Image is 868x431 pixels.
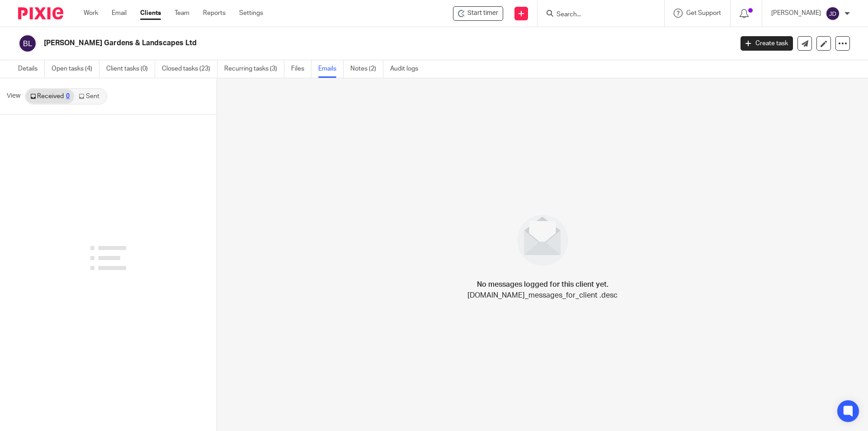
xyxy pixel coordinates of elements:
span: Start timer [467,9,498,18]
input: Search [556,11,637,19]
span: View [7,91,20,101]
a: Settings [239,9,263,18]
div: Barrigan's Gardens & Landscapes Ltd [453,6,503,21]
a: Closed tasks (23) [162,60,217,78]
img: Pixie [18,7,63,19]
h4: No messages logged for this client yet. [477,279,609,290]
img: image [511,209,574,272]
h2: [PERSON_NAME] Gardens & Landscapes Ltd [44,38,590,48]
a: Recurring tasks (3) [224,60,284,78]
img: svg%3E [18,34,37,53]
p: [DOMAIN_NAME]_messages_for_client .desc [467,290,618,301]
a: Create task [741,36,793,51]
p: [PERSON_NAME] [771,9,821,18]
a: Emails [318,60,344,78]
a: Reports [203,9,226,18]
a: Open tasks (4) [52,60,99,78]
img: svg%3E [826,6,840,21]
a: Files [291,60,311,78]
div: 0 [66,93,70,99]
span: Get Support [686,10,721,16]
a: Notes (2) [350,60,383,78]
a: Team [175,9,189,18]
a: Email [112,9,127,18]
a: Client tasks (0) [106,60,155,78]
a: Details [18,60,45,78]
a: Sent [74,89,106,104]
a: Clients [140,9,161,18]
a: Audit logs [390,60,425,78]
a: Work [84,9,98,18]
a: Received0 [26,89,74,104]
